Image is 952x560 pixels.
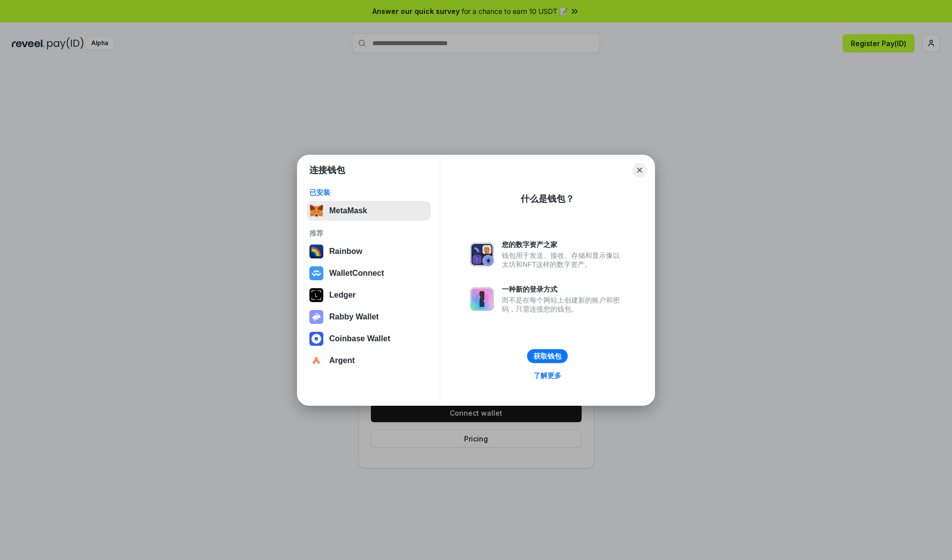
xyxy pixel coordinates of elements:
[633,163,647,177] button: Close
[309,266,323,280] img: svg+xml,%3Csvg%20width%3D%2228%22%20height%3D%2228%22%20viewBox%3D%220%200%2028%2028%22%20fill%3D...
[528,369,567,382] a: 了解更多
[309,310,323,324] img: svg+xml,%3Csvg%20xmlns%3D%22http%3A%2F%2Fwww.w3.org%2F2000%2Fsvg%22%20fill%3D%22none%22%20viewBox...
[309,229,428,238] div: 推荐
[502,285,625,294] div: 一种新的登录方式
[534,371,561,380] div: 了解更多
[470,287,494,311] img: svg+xml,%3Csvg%20xmlns%3D%22http%3A%2F%2Fwww.w3.org%2F2000%2Fsvg%22%20fill%3D%22none%22%20viewBox...
[306,307,431,327] button: Rabby Wallet
[329,247,362,256] div: Rainbow
[306,285,431,305] button: Ledger
[309,354,323,368] img: svg+xml,%3Csvg%20width%3D%2228%22%20height%3D%2228%22%20viewBox%3D%220%200%2028%2028%22%20fill%3D...
[309,245,323,258] img: svg+xml,%3Csvg%20width%3D%22120%22%20height%3D%22120%22%20viewBox%3D%220%200%20120%20120%22%20fil...
[329,334,390,343] div: Coinbase Wallet
[329,269,384,278] div: WalletConnect
[309,288,323,302] img: svg+xml,%3Csvg%20xmlns%3D%22http%3A%2F%2Fwww.w3.org%2F2000%2Fsvg%22%20width%3D%2228%22%20height%3...
[527,349,568,363] button: 获取钱包
[306,351,431,371] button: Argent
[470,243,494,266] img: svg+xml,%3Csvg%20xmlns%3D%22http%3A%2F%2Fwww.w3.org%2F2000%2Fsvg%22%20fill%3D%22none%22%20viewBox...
[309,164,345,176] h1: 连接钱包
[502,296,625,313] div: 而不是在每个网站上创建新的账户和密码，只需连接您的钱包。
[534,352,561,361] div: 获取钱包
[306,263,431,283] button: WalletConnect
[309,332,323,346] img: svg+xml,%3Csvg%20width%3D%2228%22%20height%3D%2228%22%20viewBox%3D%220%200%2028%2028%22%20fill%3D...
[329,312,379,321] div: Rabby Wallet
[521,193,574,205] div: 什么是钱包？
[306,242,431,261] button: Rainbow
[329,206,367,215] div: MetaMask
[306,201,431,221] button: MetaMask
[502,240,625,249] div: 您的数字资产之家
[329,356,355,365] div: Argent
[306,329,431,349] button: Coinbase Wallet
[502,251,625,269] div: 钱包用于发送、接收、存储和显示像以太坊和NFT这样的数字资产。
[309,188,428,197] div: 已安装
[309,204,323,218] img: svg+xml,%3Csvg%20fill%3D%22none%22%20height%3D%2233%22%20viewBox%3D%220%200%2035%2033%22%20width%...
[329,291,356,300] div: Ledger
